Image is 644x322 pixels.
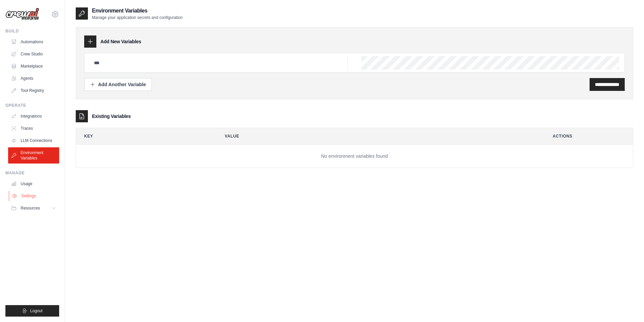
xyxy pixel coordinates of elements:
[8,61,59,72] a: Marketplace
[5,170,59,176] div: Manage
[84,78,152,91] button: Add Another Variable
[8,49,59,59] a: Crew Studio
[217,128,539,144] th: Value
[21,205,40,211] span: Resources
[100,38,141,45] h3: Add New Variables
[90,81,146,88] div: Add Another Variable
[8,36,59,47] a: Automations
[92,7,183,15] h2: Environment Variables
[5,28,59,34] div: Build
[8,203,59,214] button: Resources
[8,123,59,134] a: Traces
[92,113,131,120] h3: Existing Variables
[8,178,59,189] a: Usage
[76,128,211,144] th: Key
[30,308,43,314] span: Logout
[8,85,59,96] a: Tool Registry
[8,111,59,122] a: Integrations
[9,191,60,201] a: Settings
[545,128,633,144] th: Actions
[5,305,59,317] button: Logout
[8,135,59,146] a: LLM Connections
[5,8,39,21] img: Logo
[92,15,183,20] p: Manage your application secrets and configuration
[5,103,59,108] div: Operate
[8,73,59,84] a: Agents
[76,145,633,168] td: No environment variables found
[8,147,59,164] a: Environment Variables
